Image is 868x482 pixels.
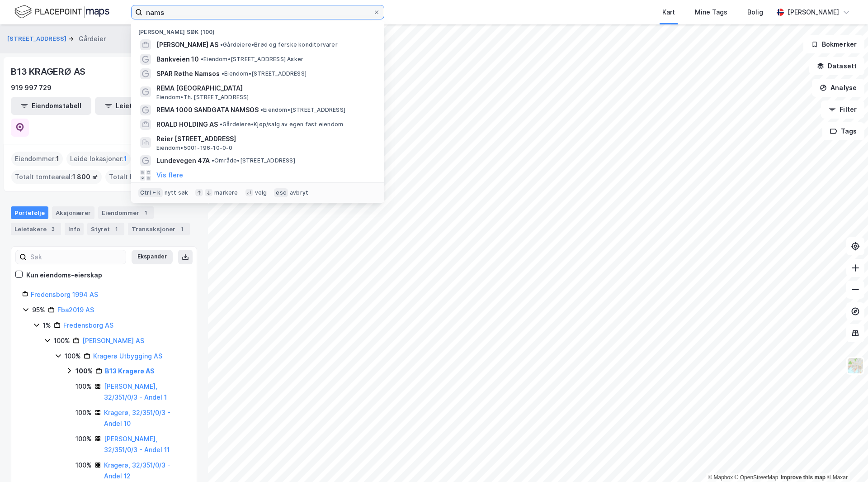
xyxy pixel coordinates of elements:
[104,435,170,453] a: [PERSON_NAME], 32/351/0/3 - Andel 11
[75,381,92,392] div: 100%
[26,270,102,281] div: Kun eiendoms-eierskap
[54,335,70,346] div: 100%
[57,306,94,314] a: Fba2019 AS
[112,224,121,234] div: 1
[156,54,199,65] span: Bankveien 10
[201,56,203,62] span: •
[201,56,303,63] span: Eiendom • [STREET_ADDRESS] Asker
[803,35,864,53] button: Bokmerker
[735,474,778,481] a: OpenStreetMap
[156,39,218,50] span: [PERSON_NAME] AS
[822,122,864,140] button: Tags
[165,189,189,196] div: nytt søk
[31,291,98,298] a: Fredensborg 1994 AS
[156,94,249,101] span: Eiendom • Th. [STREET_ADDRESS]
[220,41,223,48] span: •
[220,121,343,128] span: Gårdeiere • Kjøp/salg av egen fast eiendom
[93,352,162,360] a: Kragerø Utbygging AS
[212,157,295,164] span: Område • [STREET_ADDRESS]
[156,105,259,115] span: REMA 1000 SANDGATA NAMSOS
[48,224,57,234] div: 3
[821,100,864,119] button: Filter
[98,206,154,219] div: Eiendommer
[132,250,173,264] button: Ekspander
[11,97,91,115] button: Eiendomstabell
[56,153,59,164] span: 1
[65,223,84,235] div: Info
[222,70,307,77] span: Eiendom • [STREET_ADDRESS]
[156,144,233,152] span: Eiendom • 5001-196-10-0-0
[695,7,727,18] div: Mine Tags
[847,357,864,374] img: Z
[43,320,51,331] div: 1%
[788,7,839,18] div: [PERSON_NAME]
[747,7,763,18] div: Bolig
[75,460,92,471] div: 100%
[105,170,192,184] div: Totalt byggareal :
[177,224,186,234] div: 1
[105,367,155,375] a: B13 Kragerø AS
[142,5,373,19] input: Søk på adresse, matrikkel, gårdeiere, leietakere eller personer
[79,33,106,44] div: Gårdeier
[124,153,127,164] span: 1
[104,382,167,401] a: [PERSON_NAME], 32/351/0/3 - Andel 1
[708,474,733,481] a: Mapbox
[812,79,864,97] button: Analyse
[260,106,263,113] span: •
[66,152,131,166] div: Leide lokasjoner :
[65,351,81,362] div: 100%
[138,188,163,197] div: Ctrl + k
[63,321,113,329] a: Fredensborg AS
[75,407,92,418] div: 100%
[7,34,68,43] button: [STREET_ADDRESS]
[781,474,826,481] a: Improve this map
[11,170,102,184] div: Totalt tomteareal :
[156,119,218,130] span: ROALD HOLDING AS
[156,134,373,144] span: Reier [STREET_ADDRESS]
[11,223,61,235] div: Leietakere
[156,170,183,181] button: Vis flere
[52,206,94,219] div: Aksjonærer
[82,337,144,344] a: [PERSON_NAME] AS
[104,409,170,427] a: Kragerø, 32/351/0/3 - Andel 10
[128,223,190,235] div: Transaksjoner
[87,223,124,235] div: Styret
[104,461,170,480] a: Kragerø, 32/351/0/3 - Andel 12
[11,206,48,219] div: Portefølje
[220,121,222,128] span: •
[14,4,109,20] img: logo.f888ab2527a4732fd821a326f86c7f29.svg
[11,82,52,93] div: 919 997 729
[75,434,92,444] div: 100%
[32,305,45,315] div: 95%
[131,21,384,38] div: [PERSON_NAME] søk (100)
[823,439,868,482] iframe: Chat Widget
[141,208,150,217] div: 1
[27,250,126,264] input: Søk
[11,64,87,79] div: B13 KRAGERØ AS
[75,366,93,377] div: 100%
[222,70,224,77] span: •
[156,155,210,166] span: Lundevegen 47A
[823,439,868,482] div: Kontrollprogram for chat
[220,41,338,48] span: Gårdeiere • Brød og ferske konditorvarer
[809,57,864,75] button: Datasett
[212,157,214,164] span: •
[11,152,63,166] div: Eiendommer :
[662,7,675,18] div: Kart
[214,189,238,196] div: markere
[290,189,308,196] div: avbryt
[260,106,345,114] span: Eiendom • [STREET_ADDRESS]
[255,189,267,196] div: velg
[274,188,288,197] div: esc
[156,83,373,94] span: REMA [GEOGRAPHIC_DATA]
[156,68,220,79] span: SPAR Røthe Namsos
[95,97,175,115] button: Leietakertabell
[72,172,98,182] span: 1 800 ㎡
